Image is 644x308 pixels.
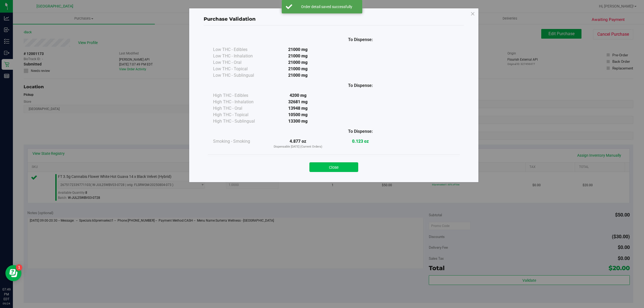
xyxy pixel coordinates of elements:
[213,66,267,72] div: Low THC - Topical
[213,53,267,59] div: Low THC - Inhalation
[295,4,358,9] div: Order detail saved successfully
[213,46,267,53] div: Low THC - Edibles
[267,138,329,149] div: 4.877 oz
[309,162,358,172] button: Close
[329,82,392,89] div: To Dispense:
[213,59,267,66] div: Low THC - Oral
[213,72,267,79] div: Low THC - Sublingual
[267,99,329,105] div: 32681 mg
[267,53,329,59] div: 21000 mg
[213,99,267,105] div: High THC - Inhalation
[5,265,21,281] iframe: Resource center
[267,46,329,53] div: 21000 mg
[267,105,329,112] div: 13948 mg
[267,66,329,72] div: 21000 mg
[267,145,329,149] p: Dispensable [DATE] (Current Orders)
[213,118,267,124] div: High THC - Sublingual
[267,92,329,99] div: 4200 mg
[267,118,329,124] div: 13300 mg
[16,264,22,271] iframe: Resource center unread badge
[329,36,392,43] div: To Dispense:
[213,105,267,112] div: High THC - Oral
[204,16,256,22] span: Purchase Validation
[267,59,329,66] div: 21000 mg
[352,139,369,144] strong: 0.123 oz
[267,72,329,79] div: 21000 mg
[213,138,267,145] div: Smoking - Smoking
[213,92,267,99] div: High THC - Edibles
[213,112,267,118] div: High THC - Topical
[329,128,392,135] div: To Dispense:
[267,112,329,118] div: 10500 mg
